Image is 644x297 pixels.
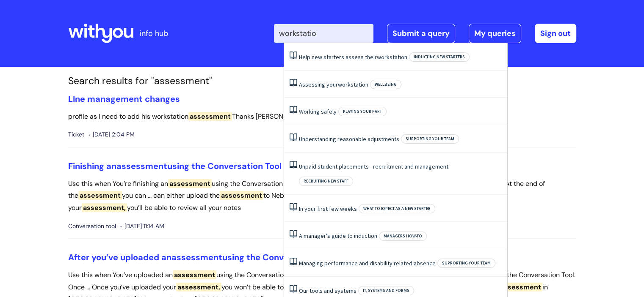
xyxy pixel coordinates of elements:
a: Managing performance and disability related absence [299,259,436,267]
span: IT, systems and forms [358,286,414,295]
a: Assessing yourworkstation [299,81,368,88]
a: Working safely [299,108,337,115]
h1: Search results for "assessment" [68,75,576,87]
span: Supporting your team [401,134,459,144]
a: In your first few weeks [299,205,357,213]
span: Supporting your team [437,259,495,268]
span: Wellbeing [370,80,401,89]
span: Inducting new starters [409,52,470,62]
p: info hub [140,27,168,40]
a: After you’ve uploaded anassessmentusing the Conversation Tool [68,252,337,263]
span: [DATE] 2:04 PM [88,129,135,140]
span: assessment [116,161,167,172]
a: A manager's guide to induction [299,232,377,240]
span: [DATE] 11:14 AM [120,221,164,232]
span: assessment, [82,203,127,212]
span: workstation [338,81,368,88]
a: Understanding reasonable adjustments [299,135,399,143]
span: assessment [188,112,232,121]
input: Search [274,24,373,43]
span: assessment [220,191,263,200]
span: Managers how-to [379,232,427,241]
a: My queries [469,24,521,43]
div: | - [274,24,576,43]
span: Ticket [68,129,84,140]
span: assessment [171,252,222,263]
span: assessment [499,283,542,292]
a: Help new starters assess theirworkstation [299,53,407,61]
span: Playing your part [338,107,387,116]
a: Finishing anassessmentusing the Conversation Tool [68,161,282,172]
span: What to expect as a new starter [359,204,435,213]
a: Our tools and systems [299,287,357,294]
p: Use this when You’re finishing an using the Conversation Tool and you’ve ... Starting an using th... [68,178,576,214]
a: Unpaid student placements - recruitment and management [299,163,448,170]
span: assessment [168,179,212,188]
span: Recruiting new staff [299,177,353,186]
span: assessment [173,270,216,279]
a: LIne management changes [68,93,180,104]
a: Submit a query [387,24,455,43]
p: profile as I need to add his workstation Thanks [PERSON_NAME] [68,111,576,123]
span: Conversation tool [68,221,116,232]
a: Sign out [535,24,576,43]
span: assessment [78,191,122,200]
span: assessment, [176,283,221,292]
span: workstation [377,53,407,61]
